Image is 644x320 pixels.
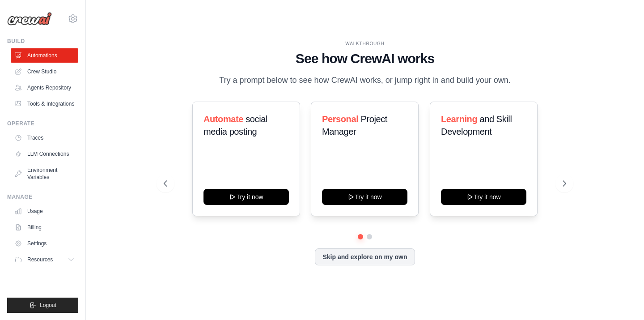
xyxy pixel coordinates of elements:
span: Learning [441,114,477,124]
p: Try a prompt below to see how CrewAI works, or jump right in and build your own. [215,74,515,87]
a: Traces [11,131,78,145]
div: Manage [7,193,78,201]
a: Agents Repository [11,81,78,95]
span: Personal [322,114,358,124]
a: Billing [11,220,78,235]
a: Usage [11,204,78,218]
div: Operate [7,120,78,127]
a: Crew Studio [11,64,78,79]
img: Logo [7,12,52,26]
button: Try it now [322,189,407,205]
button: Try it now [203,189,289,205]
a: Settings [11,236,78,251]
div: Build [7,38,78,45]
button: Try it now [441,189,526,205]
span: Logout [40,302,56,309]
span: social media posting [203,114,267,137]
span: Resources [27,256,53,263]
span: Project Manager [322,114,387,137]
a: Tools & Integrations [11,97,78,111]
span: Automate [203,114,243,124]
span: and Skill Development [441,114,512,137]
div: WALKTHROUGH [164,40,566,47]
a: Environment Variables [11,163,78,184]
button: Skip and explore on my own [315,248,415,265]
h1: See how CrewAI works [164,51,566,67]
a: LLM Connections [11,147,78,161]
button: Resources [11,252,78,267]
button: Logout [7,298,78,313]
a: Automations [11,48,78,63]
